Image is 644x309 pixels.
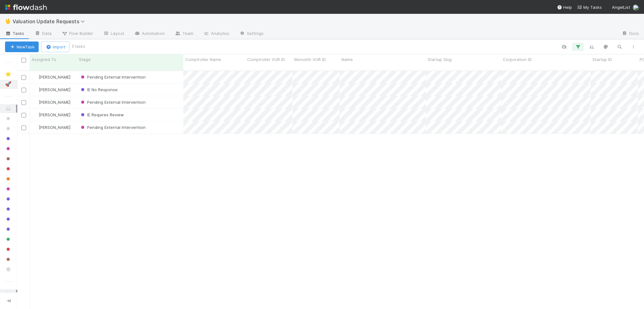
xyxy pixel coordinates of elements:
div: Help [557,4,572,10]
input: Toggle Row Selected [21,100,26,105]
span: Tasks [5,30,25,36]
div: Pending External Intervention [80,99,146,105]
div: [PERSON_NAME] [32,99,70,105]
div: IE No Response [80,86,118,93]
span: Flow Builder [62,30,93,36]
img: avatar_e5ec2f5b-afc7-4357-8cf1-2139873d70b1.png [33,125,38,130]
a: Automation [129,29,170,39]
span: [PERSON_NAME] [39,74,70,80]
a: Settings [234,29,269,39]
input: Toggle Row Selected [21,113,26,118]
button: Import [41,41,69,52]
div: [PERSON_NAME] [32,112,70,118]
span: Monolith VUR ID [294,56,326,63]
span: [PERSON_NAME] [39,87,70,92]
span: Comptroller VUR ID [247,56,285,63]
div: IE Requires Review [80,112,124,118]
span: Pending External Intervention [80,74,146,80]
span: 🖖 [5,19,11,24]
img: avatar_e5ec2f5b-afc7-4357-8cf1-2139873d70b1.png [633,4,639,11]
span: 🚀 [5,81,11,87]
a: My Tasks [577,4,602,10]
input: Toggle Row Selected [21,125,26,130]
span: AngelList [612,5,630,10]
span: [PERSON_NAME] [39,100,70,105]
button: NewTask [5,41,39,52]
span: Comptroller Name [185,56,221,63]
small: 5 tasks [72,44,85,49]
a: Analytics [198,29,234,39]
input: Toggle Row Selected [21,88,26,92]
span: IE Requires Review [80,112,124,117]
a: Team [170,29,198,39]
img: avatar_e5ec2f5b-afc7-4357-8cf1-2139873d70b1.png [33,74,38,80]
span: Pending External Intervention [80,100,146,105]
span: Pending External Intervention [80,125,146,130]
a: Data [30,29,57,39]
span: Startup ID [592,56,612,63]
div: [PERSON_NAME] [32,74,70,80]
img: logo-inverted-e16ddd16eac7371096b0.svg [5,2,47,13]
input: Toggle All Rows Selected [21,58,26,63]
a: Layout [98,29,129,39]
div: [PERSON_NAME] [32,124,70,130]
div: [PERSON_NAME] [32,86,70,93]
span: Corporation ID [503,56,532,63]
img: avatar_e5ec2f5b-afc7-4357-8cf1-2139873d70b1.png [33,87,38,92]
span: IE No Response [80,87,118,92]
span: Assigned To [32,56,56,63]
div: Pending External Intervention [80,124,146,130]
span: [PERSON_NAME] [39,112,70,117]
span: Name [341,56,353,63]
span: Valuation Update Requests [13,18,88,25]
span: My Tasks [577,5,602,10]
a: Flow Builder [57,29,98,39]
img: avatar_e5ec2f5b-afc7-4357-8cf1-2139873d70b1.png [33,100,38,105]
div: Pending External Intervention [80,74,146,80]
a: Docs [617,29,644,39]
span: [PERSON_NAME] [39,125,70,130]
span: ⭐ [5,71,11,77]
img: avatar_e5ec2f5b-afc7-4357-8cf1-2139873d70b1.png [33,112,38,117]
span: Startup Slug [428,56,452,63]
input: Toggle Row Selected [21,75,26,80]
span: Stage [79,56,91,63]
